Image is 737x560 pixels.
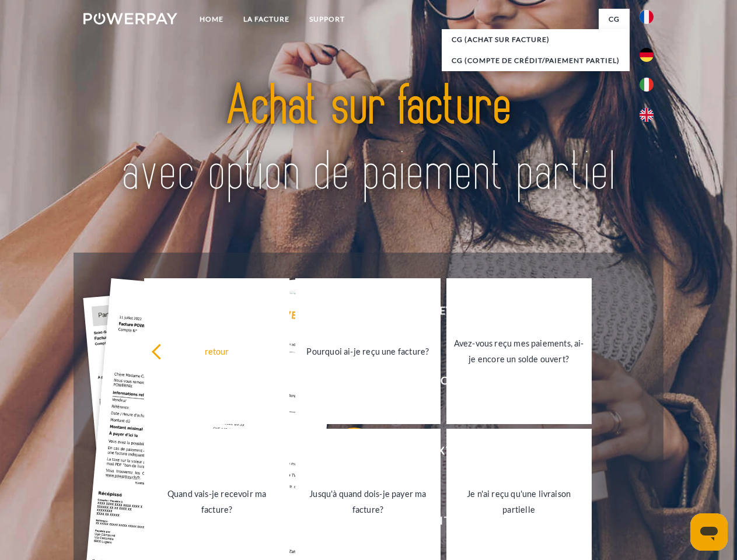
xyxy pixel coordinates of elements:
div: retour [151,343,282,359]
img: it [640,78,654,92]
a: Avez-vous reçu mes paiements, ai-je encore un solde ouvert? [446,278,592,424]
a: CG (achat sur facture) [442,29,630,50]
a: CG (Compte de crédit/paiement partiel) [442,50,630,71]
div: Jusqu'à quand dois-je payer ma facture? [302,486,434,517]
a: LA FACTURE [233,9,299,30]
img: title-powerpay_fr.svg [111,56,626,223]
img: fr [640,10,654,24]
div: Quand vais-je recevoir ma facture? [151,486,282,517]
img: en [640,108,654,122]
img: de [640,48,654,62]
div: Je n'ai reçu qu'une livraison partielle [453,486,585,517]
div: Pourquoi ai-je reçu une facture? [302,343,434,359]
iframe: Bouton de lancement de la fenêtre de messagerie [690,513,728,551]
a: CG [599,9,630,30]
div: Avez-vous reçu mes paiements, ai-je encore un solde ouvert? [453,335,585,367]
a: Home [190,9,233,30]
a: Support [299,9,355,30]
img: logo-powerpay-white.svg [83,13,177,24]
